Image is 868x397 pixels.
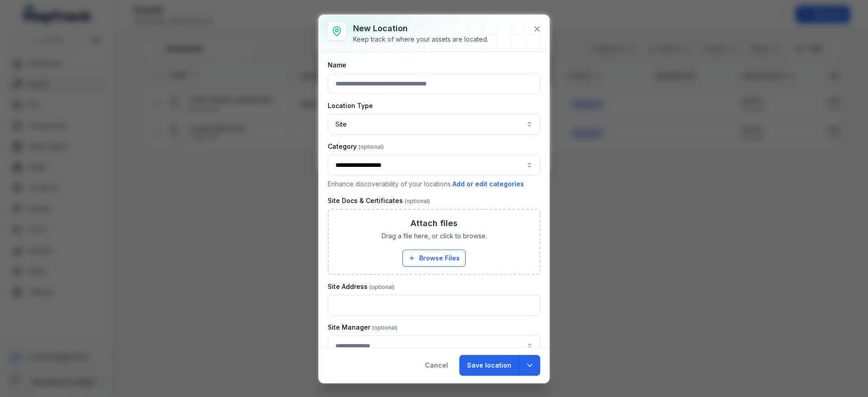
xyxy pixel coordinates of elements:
button: Cancel [417,355,456,376]
button: Add or edit categories [452,179,524,189]
label: Location Type [328,101,373,110]
label: Site Docs & Certificates [328,196,430,205]
button: Site [328,114,540,135]
label: Site Address [328,282,395,291]
h3: New location [353,22,488,35]
label: Category [328,142,384,151]
label: Site Manager [328,323,397,332]
input: location-add:cf[ae65a355-56db-4f02-ac3a-6acc8c5a7225]-label [328,336,540,356]
p: Enhance discoverability of your locations. [328,179,540,189]
button: Save location [459,355,519,376]
div: Keep track of where your assets are located. [353,35,488,44]
button: Browse Files [402,250,466,267]
label: Name [328,61,346,70]
span: Drag a file here, or click to browse. [382,232,487,241]
h3: Attach files [410,217,458,230]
